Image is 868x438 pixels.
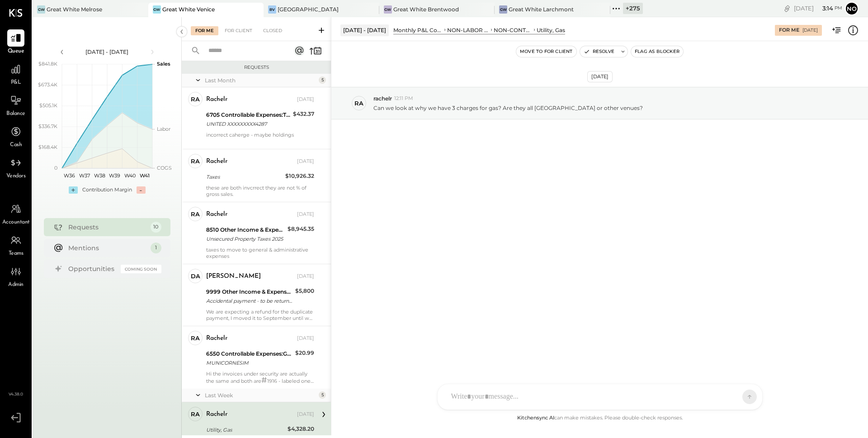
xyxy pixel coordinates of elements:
[140,172,150,179] text: W41
[268,5,276,14] div: BV
[109,172,120,179] text: W39
[0,263,31,289] a: Admin
[38,123,57,129] text: $336.7K
[191,410,200,419] div: ra
[38,144,57,150] text: $168.4K
[206,185,314,197] div: these are both invcrrect they are not % of gross sales.
[206,95,227,104] div: rachelr
[0,123,31,149] a: Cash
[205,391,316,399] div: Last Week
[0,61,31,87] a: P&L
[319,391,326,399] div: 5
[288,224,314,233] div: $8,945.35
[38,61,57,67] text: $841.8K
[447,26,489,34] div: NON-LABOR OPERATING EXPENSES
[509,5,574,13] div: Great White Larchmont
[9,250,24,258] span: Teams
[779,27,799,34] div: For Me
[0,92,31,118] a: Balance
[186,64,326,71] div: Requests
[206,349,292,358] div: 6550 Controllable Expenses:General & Administrative Expenses:Dues and Subscriptions
[206,132,314,144] div: incorrect caherge - maybe holdings
[0,200,31,227] a: Accountant
[295,286,314,295] div: $5,800
[124,172,135,179] text: W40
[206,358,292,367] div: MUNICORNESIM
[373,95,392,102] span: rachelr
[206,410,227,419] div: rachelr
[8,48,24,56] span: Queue
[68,264,116,273] div: Opportunities
[6,110,25,118] span: Balance
[494,26,532,34] div: NON-CONTROLLABLE EXPENSES
[297,158,314,165] div: [DATE]
[157,61,170,67] text: Sales
[206,247,314,259] div: taxes to move to general & administrative expenses
[293,109,314,119] div: $432.37
[319,76,326,84] div: 5
[206,225,285,234] div: 8510 Other Income & Expenses:Taxes
[68,223,146,232] div: Requests
[8,281,24,289] span: Admin
[206,110,290,119] div: 6705 Controllable Expenses:Travel, Meals, & Entertainment:Travel, Ground Transport & Airfare
[2,219,30,227] span: Accountant
[38,81,57,88] text: $673.4K
[6,172,26,181] span: Vendors
[82,186,132,194] div: Contribution Margin
[297,273,314,280] div: [DATE]
[783,4,792,13] div: copy link
[68,243,146,252] div: Mentions
[220,26,257,35] div: For Client
[295,348,314,357] div: $20.99
[206,157,227,166] div: rachelr
[205,76,316,84] div: Last Month
[580,46,618,57] button: Resolve
[516,46,576,57] button: Move to for client
[537,26,565,34] div: Utility, Gas
[0,154,31,181] a: Vendors
[802,27,818,33] div: [DATE]
[297,211,314,218] div: [DATE]
[0,232,31,258] a: Teams
[297,335,314,342] div: [DATE]
[844,1,859,16] button: No
[157,165,172,171] text: COGS
[297,411,314,418] div: [DATE]
[11,79,21,87] span: P&L
[191,157,200,166] div: ra
[39,102,57,109] text: $505.1K
[394,95,413,102] span: 12:11 PM
[206,334,227,343] div: rachelr
[393,5,459,13] div: Great White Brentwood
[191,26,218,35] div: For Me
[587,71,613,82] div: [DATE]
[0,29,31,56] a: Queue
[278,5,339,13] div: [GEOGRAPHIC_DATA]
[373,104,643,112] p: Can we look at why we have 3 charges for gas? Are they all [GEOGRAPHIC_DATA] or other venues?
[64,172,75,179] text: W36
[631,46,683,57] button: Flag as Blocker
[206,296,292,305] div: Accidental payment - to be returned
[206,119,290,129] div: UNITED XXXXXXXXX4287
[261,375,267,385] span: #
[393,26,443,34] div: Monthly P&L Comparison
[137,186,146,194] div: -
[794,4,842,13] div: [DATE]
[206,425,285,434] div: Utility, Gas
[69,48,146,56] div: [DATE] - [DATE]
[340,24,389,36] div: [DATE] - [DATE]
[297,96,314,103] div: [DATE]
[354,99,363,108] div: ra
[623,3,643,14] div: + 275
[191,95,200,104] div: ra
[191,272,200,281] div: DA
[10,141,22,149] span: Cash
[206,309,314,321] div: We are expecting a refund for the duplicate payment, I moved it to September until we get the refund
[206,234,285,243] div: Unsecured Property Taxes 2025
[288,424,314,433] div: $4,328.20
[384,5,392,14] div: GW
[206,210,227,219] div: rachelr
[54,165,57,171] text: 0
[151,222,161,233] div: 10
[499,5,507,14] div: GW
